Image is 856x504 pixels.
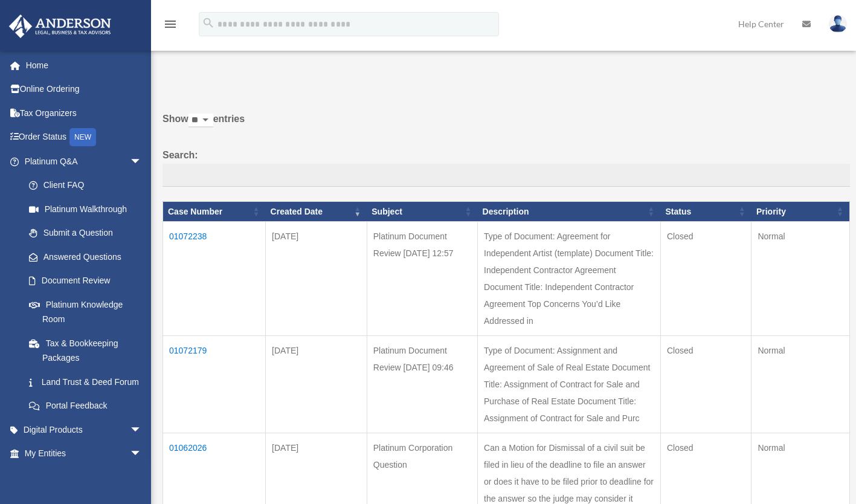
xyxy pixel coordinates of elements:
img: Anderson Advisors Platinum Portal [5,15,115,38]
th: Priority: activate to sort column ascending [751,201,850,222]
select: Showentries [188,114,213,128]
a: menu [163,21,178,31]
a: Tax Organizers [8,101,160,125]
a: Submit a Question [17,221,154,245]
a: Client FAQ [17,173,154,198]
label: Show entries [163,111,850,140]
a: Order StatusNEW [8,125,160,150]
a: Answered Questions [17,245,148,269]
a: Home [8,53,160,77]
th: Subject: activate to sort column ascending [367,201,477,222]
i: menu [163,17,178,31]
a: My Entitiesarrow_drop_down [8,442,160,466]
a: Document Review [17,269,154,293]
th: Description: activate to sort column ascending [478,201,661,222]
td: Closed [660,336,751,433]
th: Case Number: activate to sort column ascending [163,201,266,222]
a: Tax & Bookkeeping Packages [17,331,154,370]
input: Search: [163,164,850,187]
a: Land Trust & Deed Forum [17,370,154,394]
th: Created Date: activate to sort column ascending [266,201,367,222]
i: search [202,16,215,30]
div: NEW [69,128,96,146]
a: Platinum Q&Aarrow_drop_down [8,149,154,173]
span: arrow_drop_down [130,418,154,442]
td: Type of Document: Agreement for Independent Artist (template) Document Title: Independent Contrac... [478,222,661,336]
img: User Pic [829,15,847,33]
td: Normal [751,336,850,433]
a: Online Ordering [8,77,160,102]
td: 01072238 [163,222,266,336]
td: 01072179 [163,336,266,433]
td: Platinum Document Review [DATE] 12:57 [367,222,477,336]
td: [DATE] [266,336,367,433]
td: Platinum Document Review [DATE] 09:46 [367,336,477,433]
label: Search: [163,147,850,187]
span: arrow_drop_down [130,149,154,174]
a: Platinum Knowledge Room [17,292,154,331]
td: Closed [660,222,751,336]
a: Digital Productsarrow_drop_down [8,418,160,442]
a: Platinum Walkthrough [17,197,154,221]
td: Normal [751,222,850,336]
td: [DATE] [266,222,367,336]
th: Status: activate to sort column ascending [660,201,751,222]
a: Portal Feedback [17,394,154,418]
td: Type of Document: Assignment and Agreement of Sale of Real Estate Document Title: Assignment of C... [478,336,661,433]
span: arrow_drop_down [130,442,154,467]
